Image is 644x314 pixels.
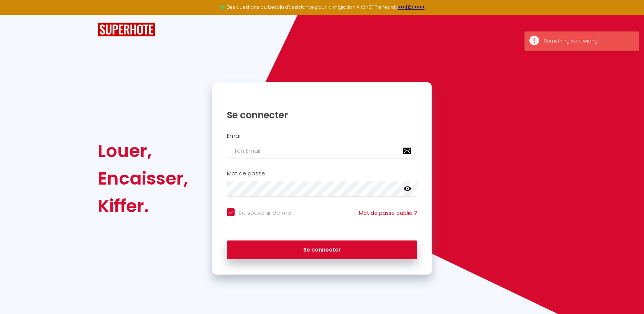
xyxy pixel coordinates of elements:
div: Louer, [98,137,188,165]
h1: Se connecter [227,109,417,121]
div: Kiffer. [98,192,188,220]
a: >>> ICI <<<< [398,4,425,10]
button: Se connecter [227,240,417,260]
a: Mot de passe oublié ? [359,209,417,217]
input: Ton Email [227,143,417,159]
h2: Email [227,133,417,139]
div: Something went wrong! [544,38,631,45]
div: Encaisser, [98,165,188,192]
h2: Mot de passe [227,170,417,177]
img: SuperHote logo [98,23,155,37]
